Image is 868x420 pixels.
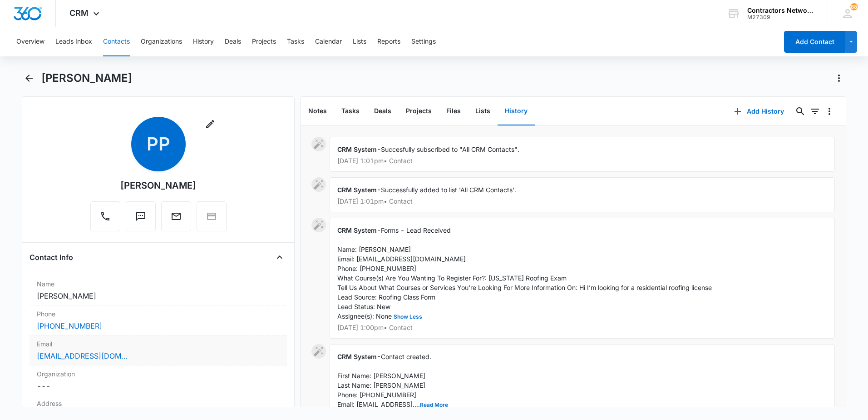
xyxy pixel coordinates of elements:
[784,31,845,53] button: Add Contact
[353,27,366,56] button: Lists
[90,215,120,223] a: Call
[272,250,287,265] button: Close
[468,97,498,125] button: Lists
[747,7,814,14] div: account name
[377,27,400,56] button: Reports
[337,226,377,234] span: CRM System
[832,71,846,85] button: Actions
[439,97,468,125] button: Files
[141,27,182,56] button: Organizations
[850,3,858,10] div: notifications count
[193,27,214,56] button: History
[252,27,276,56] button: Projects
[161,215,191,223] a: Email
[287,27,304,56] button: Tasks
[37,399,280,408] label: Address
[850,3,858,10] span: 88
[16,27,44,56] button: Overview
[126,201,156,231] button: Text
[69,8,89,18] span: CRM
[90,201,120,231] button: Call
[337,158,827,164] p: [DATE] 1:01pm • Contact
[37,380,280,391] dd: ---
[30,252,73,263] h4: Contact Info
[120,179,196,192] div: [PERSON_NAME]
[30,305,287,335] div: Phone[PHONE_NUMBER]
[381,186,516,194] span: Successfully added to list 'All CRM Contacts'.
[30,335,287,365] div: Email[EMAIL_ADDRESS][DOMAIN_NAME]
[822,104,837,119] button: Overflow Menu
[337,198,827,205] p: [DATE] 1:01pm • Contact
[337,353,448,408] span: Contact created. First Name: [PERSON_NAME] Last Name: [PERSON_NAME] Phone: [PHONE_NUMBER] Email: ...
[399,97,439,125] button: Projects
[37,290,280,301] dd: [PERSON_NAME]
[41,71,132,85] h1: [PERSON_NAME]
[337,353,377,360] span: CRM System
[37,369,280,379] label: Organization
[725,100,793,122] button: Add History
[330,137,835,172] div: -
[103,27,130,56] button: Contacts
[55,27,92,56] button: Leads Inbox
[337,186,377,194] span: CRM System
[747,14,814,20] div: account id
[37,309,280,319] label: Phone
[161,201,191,231] button: Email
[793,104,808,119] button: Search...
[337,145,377,153] span: CRM System
[498,97,535,125] button: History
[330,218,835,339] div: -
[392,314,424,320] button: Show Less
[30,365,287,395] div: Organization---
[225,27,241,56] button: Deals
[126,215,156,223] a: Text
[37,350,128,361] a: [EMAIL_ADDRESS][DOMAIN_NAME]
[37,320,102,331] a: [PHONE_NUMBER]
[808,104,822,119] button: Filters
[334,97,367,125] button: Tasks
[337,325,827,331] p: [DATE] 1:00pm • Contact
[131,117,186,171] span: PP
[37,279,280,289] label: Name
[411,27,436,56] button: Settings
[30,275,287,305] div: Name[PERSON_NAME]
[330,177,835,212] div: -
[381,145,519,153] span: Succesfully subscribed to "All CRM Contacts".
[301,97,334,125] button: Notes
[22,71,36,85] button: Back
[367,97,399,125] button: Deals
[420,402,448,408] button: Read More
[315,27,342,56] button: Calendar
[37,339,280,349] label: Email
